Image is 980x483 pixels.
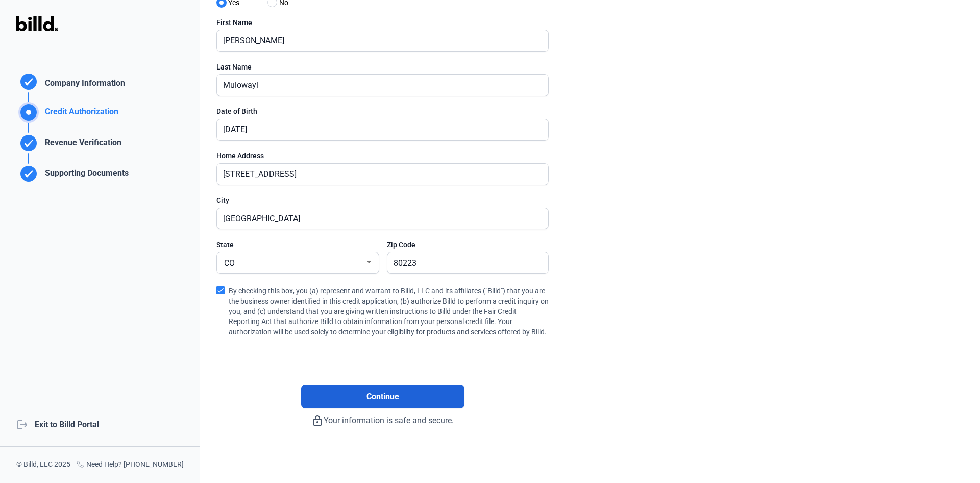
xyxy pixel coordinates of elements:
[366,390,399,403] span: Continue
[41,77,125,92] div: Company Information
[311,415,324,427] mat-icon: lock_outline
[41,136,121,153] div: Revenue Verification
[16,16,58,31] img: Billd Logo
[16,459,70,471] div: © Billd, LLC 2025
[224,258,235,268] span: CO
[216,62,549,72] div: Last Name
[41,167,129,184] div: Supporting Documents
[216,106,549,117] div: Date of Birth
[216,408,549,427] div: Your information is safe and secure.
[41,106,118,123] div: Credit Authorization
[387,240,549,250] div: Zip Code
[216,17,549,28] div: First Name
[216,195,549,205] div: City
[216,151,549,161] div: Home Address
[16,419,27,429] mat-icon: logout
[229,284,549,337] span: By checking this box, you (a) represent and warrant to Billd, LLC and its affiliates ("Billd") th...
[301,385,464,408] button: Continue
[216,240,378,250] div: State
[76,459,184,471] div: Need Help? [PHONE_NUMBER]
